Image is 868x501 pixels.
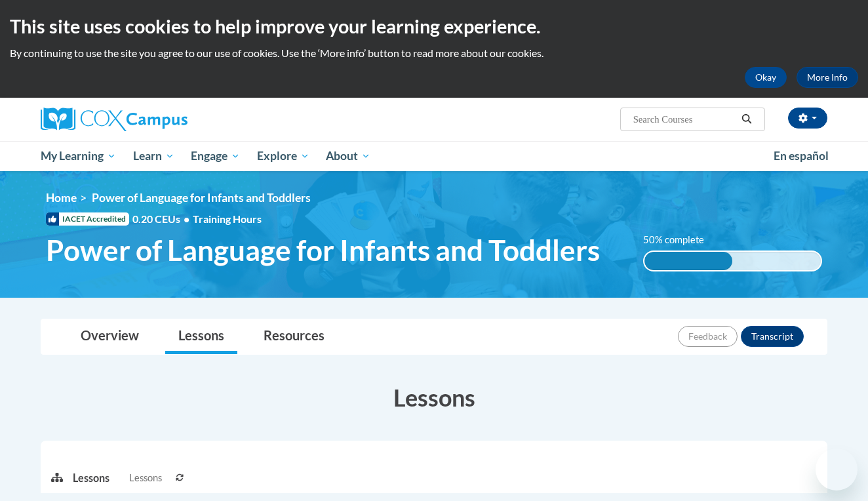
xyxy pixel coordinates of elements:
div: 50% complete [644,252,733,270]
button: Transcript [741,326,804,347]
button: Search [737,111,757,127]
span: My Learning [41,148,116,164]
a: Resources [250,319,338,354]
span: En español [774,149,829,163]
p: By continuing to use the site you agree to our use of cookies. Use the ‘More info’ button to read... [10,46,858,60]
span: Training Hours [193,212,262,225]
img: Cox Campus [41,108,187,131]
a: Home [46,191,77,205]
a: Lessons [165,319,237,354]
button: Feedback [678,326,738,347]
span: About [326,148,370,164]
h3: Lessons [41,381,827,414]
span: • [184,212,189,225]
a: My Learning [32,141,125,171]
span: Engage [191,148,240,164]
a: About [318,141,380,171]
a: More Info [797,67,858,88]
button: Okay [745,67,787,88]
button: Account Settings [788,108,827,129]
a: Learn [125,141,183,171]
a: Engage [182,141,248,171]
label: 50% complete [643,233,719,247]
a: Overview [68,319,152,354]
a: Cox Campus [41,108,290,131]
span: IACET Accredited [46,212,129,226]
p: Lessons [73,471,109,485]
a: Explore [248,141,318,171]
span: Power of Language for Infants and Toddlers [92,191,311,205]
span: Explore [257,148,309,164]
span: Lessons [129,471,162,485]
span: Learn [133,148,174,164]
div: Main menu [21,141,847,171]
span: 0.20 CEUs [132,212,193,226]
a: En español [765,142,837,170]
iframe: Button to launch messaging window [816,449,858,491]
span: Power of Language for Infants and Toddlers [46,233,600,268]
h2: This site uses cookies to help improve your learning experience. [10,13,858,39]
input: Search Courses [632,111,737,127]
